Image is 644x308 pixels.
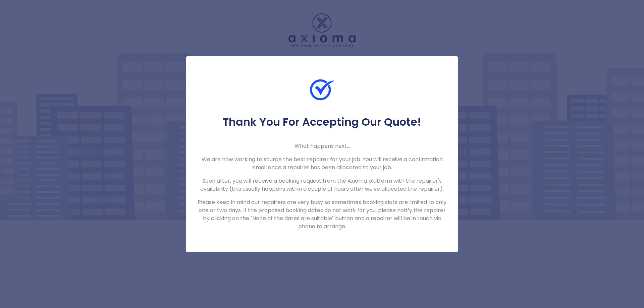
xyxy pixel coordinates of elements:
[197,198,447,231] p: Please keep in mind our repairers are very busy so sometimes booking slots are limited to only on...
[197,115,447,129] h5: Thank You For Accepting Our Quote!
[197,177,447,193] p: Soon after, you will receive a booking request from the Axioma platform with the repairer's avail...
[310,78,334,102] img: Check
[197,156,447,172] p: We are now working to source the best repairer for your job. You will receive a confirmation emai...
[197,142,447,150] p: What happens next...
